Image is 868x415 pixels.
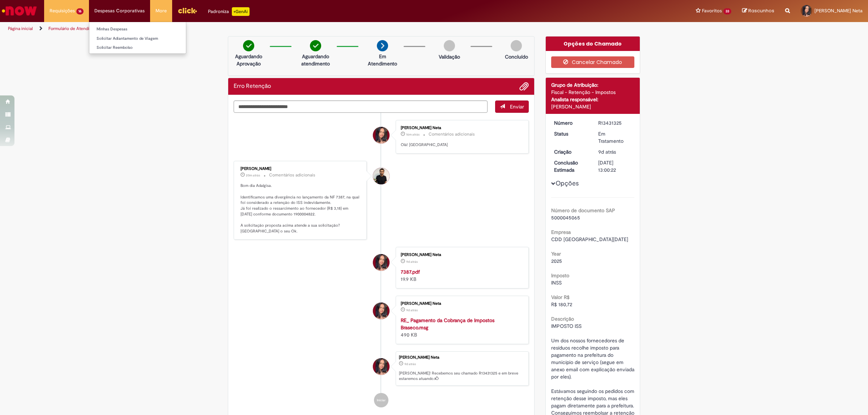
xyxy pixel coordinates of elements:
[5,22,573,35] ul: Trilhas de página
[156,7,167,14] span: More
[178,5,197,16] img: click_logo_yellow_360x200.png
[551,258,562,264] span: 2025
[551,56,635,68] button: Cancelar Chamado
[246,173,260,177] span: 20m atrás
[401,126,521,130] div: [PERSON_NAME] Neta
[234,113,529,415] ul: Histórico de tíquete
[406,308,418,312] time: 20/08/2025 09:56:06
[1,4,38,18] img: ServiceNow
[511,40,522,51] img: img-circle-grey.png
[551,279,562,286] span: INSS
[241,167,361,171] div: [PERSON_NAME]
[551,301,572,308] span: R$ 180,72
[406,308,418,312] span: 9d atrás
[549,130,593,137] dt: Status
[429,131,475,137] small: Comentários adicionais
[406,260,418,264] time: 20/08/2025 09:56:06
[48,26,102,31] a: Formulário de Atendimento
[89,35,186,43] a: Solicitar Adiantamento de Viagem
[373,358,390,375] div: Adalgisa Onofre De Araujo Neta
[401,317,521,338] div: 490 KB
[94,7,145,14] span: Despesas Corporativas
[232,7,250,16] p: +GenAi
[50,7,75,14] span: Requisições
[551,81,635,89] div: Grupo de Atribuição:
[208,7,250,16] div: Padroniza
[373,254,390,271] div: Adalgisa Onofre De Araujo Neta
[551,103,635,110] div: [PERSON_NAME]
[377,40,388,51] img: arrow-next.png
[310,40,321,51] img: check-circle-green.png
[234,83,271,90] h2: Erro Retenção Histórico de tíquete
[598,149,616,155] span: 9d atrás
[234,100,488,113] textarea: Digite sua mensagem aqui...
[702,7,722,14] span: Favoritos
[551,214,580,221] span: 5000045065
[551,294,570,300] b: Valor R$
[399,355,525,360] div: [PERSON_NAME] Neta
[598,130,632,145] div: Em Tratamento
[406,132,420,137] time: 28/08/2025 09:58:32
[404,362,416,366] span: 9d atrás
[551,251,561,257] b: Year
[269,172,315,178] small: Comentários adicionais
[742,8,774,14] a: Rascunhos
[234,351,529,386] li: Adalgisa Onofre De Araujo Neta
[373,303,390,319] div: Adalgisa Onofre De Araujo Neta
[231,53,266,67] p: Aguardando Aprovação
[551,89,635,96] div: Fiscal - Retenção - Impostos
[401,253,521,257] div: [PERSON_NAME] Neta
[551,96,635,103] div: Analista responsável:
[549,119,593,127] dt: Número
[598,119,632,127] div: R13431325
[404,362,416,366] time: 20/08/2025 09:56:16
[439,53,460,60] p: Validação
[444,40,455,51] img: img-circle-grey.png
[598,149,616,155] time: 20/08/2025 09:56:16
[365,53,400,67] p: Em Atendimento
[748,7,774,14] span: Rascunhos
[89,25,186,33] a: Minhas Despesas
[8,26,33,31] a: Página inicial
[401,269,420,275] a: 7387.pdf
[598,159,632,174] div: [DATE] 13:00:22
[546,37,640,51] div: Opções do Chamado
[510,103,524,110] span: Enviar
[373,127,390,144] div: Adalgisa Onofre De Araujo Neta
[551,229,571,235] b: Empresa
[551,236,628,243] span: CDD [GEOGRAPHIC_DATA][DATE]
[373,168,390,184] div: Rafael Da Silva Dantas
[551,316,574,322] b: Descrição
[401,317,494,331] a: RE_ Pagamento da Cobrança de Impostos Braseco.msg
[551,272,569,279] b: Imposto
[551,207,615,214] b: Número de documento SAP
[399,371,525,382] p: [PERSON_NAME]! Recebemos seu chamado R13431325 e em breve estaremos atuando.
[246,173,260,177] time: 28/08/2025 09:54:29
[406,260,418,264] span: 9d atrás
[89,44,186,52] a: Solicitar Reembolso
[241,183,361,234] p: Bom dia Adalgisa. Identificamos uma divergência no lançamento da NF 7387, na qual foi considerado...
[549,159,593,174] dt: Conclusão Estimada
[76,8,84,14] span: 16
[814,8,863,14] span: [PERSON_NAME] Neta
[723,8,731,14] span: 33
[298,53,333,67] p: Aguardando atendimento
[495,100,529,113] button: Enviar
[406,132,420,137] span: 16m atrás
[505,53,528,60] p: Concluído
[598,148,632,155] div: 20/08/2025 09:56:16
[243,40,254,51] img: check-circle-green.png
[89,22,186,54] ul: Despesas Corporativas
[401,142,521,148] p: Olá! [GEOGRAPHIC_DATA]
[549,148,593,155] dt: Criação
[401,301,521,306] div: [PERSON_NAME] Neta
[401,268,521,283] div: 19.9 KB
[519,82,529,91] button: Adicionar anexos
